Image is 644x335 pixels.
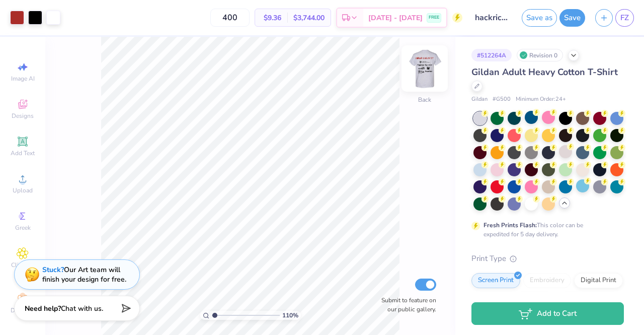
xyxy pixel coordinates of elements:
[376,296,436,314] label: Submit to feature on our public gallery.
[261,13,281,23] span: $9.36
[620,12,629,24] span: FZ
[25,304,61,313] strong: Need help?
[210,9,250,27] input: – –
[471,253,624,264] div: Print Type
[42,265,126,284] div: Our Art team will finish your design for free.
[429,14,439,21] span: FREE
[42,265,64,275] strong: Stuck?
[13,186,33,194] span: Upload
[368,13,423,23] span: [DATE] - [DATE]
[615,9,634,27] a: FZ
[61,304,103,313] span: Chat with us.
[522,9,557,27] button: Save as
[471,49,512,61] div: # 512264A
[5,261,40,277] span: Clipart & logos
[516,95,566,104] span: Minimum Order: 24 +
[293,13,325,23] span: $3,744.00
[484,221,537,229] strong: Fresh Prints Flash:
[471,95,488,104] span: Gildan
[11,75,35,83] span: Image AI
[15,224,31,232] span: Greek
[405,48,445,89] img: Back
[517,49,563,61] div: Revision 0
[11,149,35,157] span: Add Text
[574,273,623,288] div: Digital Print
[523,273,571,288] div: Embroidery
[559,9,585,27] button: Save
[471,302,624,325] button: Add to Cart
[493,95,511,104] span: # G500
[471,273,520,288] div: Screen Print
[467,8,517,28] input: Untitled Design
[12,112,34,120] span: Designs
[11,306,35,314] span: Decorate
[484,221,607,239] div: This color can be expedited for 5 day delivery.
[418,95,431,104] div: Back
[471,66,618,78] span: Gildan Adult Heavy Cotton T-Shirt
[282,311,298,320] span: 110 %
